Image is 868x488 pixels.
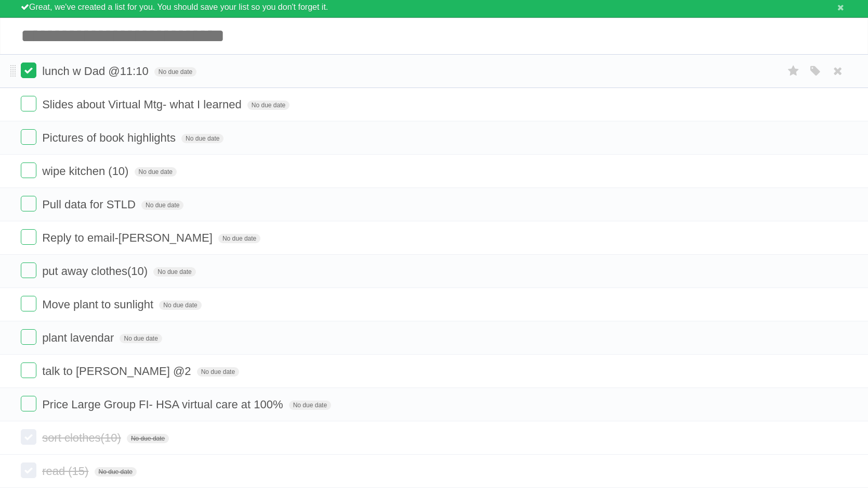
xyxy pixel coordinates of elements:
[181,134,223,143] span: No due date
[141,201,183,210] span: No due date
[21,296,36,311] label: Done
[95,467,137,477] span: No due date
[127,434,169,443] span: No due date
[247,101,290,110] span: No due date
[197,367,239,377] span: No due date
[42,398,285,411] span: Price Large Group FI- HSA virtual care at 100%
[21,329,36,345] label: Done
[289,401,331,410] span: No due date
[42,298,156,311] span: Move plant to sunlight
[42,465,91,478] span: read (15)
[135,167,177,177] span: No due date
[42,198,138,211] span: Pull data for STLD
[21,396,36,411] label: Done
[120,334,162,343] span: No due date
[42,165,131,178] span: wipe kitchen (10)
[21,62,36,78] label: Done
[42,331,116,344] span: plant lavendar
[21,362,36,378] label: Done
[21,129,36,145] label: Done
[42,265,150,278] span: put away clothes(10)
[42,365,193,378] span: talk to [PERSON_NAME] @2
[153,267,195,277] span: No due date
[154,67,196,77] span: No due date
[42,65,151,78] span: lunch w Dad @11:10
[21,96,36,111] label: Done
[159,301,201,310] span: No due date
[21,262,36,278] label: Done
[42,231,215,244] span: Reply to email-[PERSON_NAME]
[21,229,36,245] label: Done
[21,162,36,178] label: Done
[42,98,244,111] span: Slides about Virtual Mtg- what I learned
[21,462,36,478] label: Done
[21,196,36,211] label: Done
[784,62,804,80] label: Star task
[21,429,36,445] label: Done
[42,131,178,144] span: Pictures of book highlights
[42,431,124,444] span: sort clothes(10)
[218,234,260,243] span: No due date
